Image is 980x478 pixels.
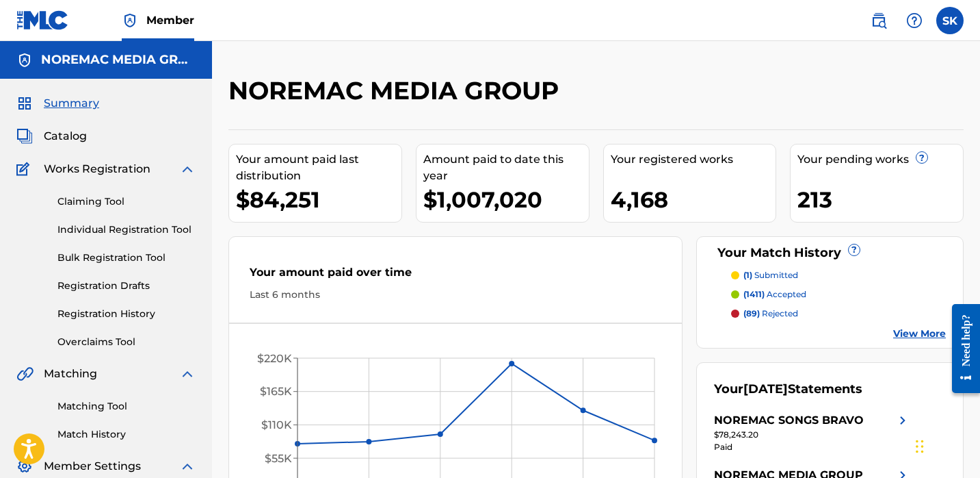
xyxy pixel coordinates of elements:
div: Your amount paid last distribution [236,151,401,184]
div: Last 6 months [250,288,661,302]
p: submitted [743,269,798,281]
div: Your Statements [714,380,862,399]
a: Registration Drafts [57,279,196,293]
img: Accounts [16,52,33,68]
p: accepted [743,288,806,301]
iframe: Chat Widget [912,412,980,478]
div: $1,007,020 [423,184,589,215]
div: Your Match History [714,244,946,262]
h5: NOREMAC MEDIA GROUP [41,52,196,68]
a: (1411) accepted [731,288,946,301]
div: Your pending works [797,151,963,168]
tspan: $55K [265,452,292,465]
img: Top Rightsholder [122,12,138,29]
div: Paid [714,441,911,453]
div: Your amount paid over time [250,264,661,288]
span: Member [146,12,194,28]
span: Matching [44,366,97,382]
img: search [871,12,887,29]
p: rejected [743,307,798,320]
span: ? [849,244,860,255]
div: 213 [797,184,963,215]
span: Works Registration [44,161,150,177]
div: $84,251 [236,184,401,215]
span: Summary [44,95,99,112]
a: (89) rejected [731,307,946,320]
span: (1411) [743,289,765,299]
div: Drag [916,426,924,467]
iframe: Resource Center [942,294,980,404]
a: Bulk Registration Tool [57,251,196,265]
img: Works Registration [16,161,34,177]
tspan: $220K [257,352,292,365]
span: Catalog [44,128,87,144]
span: Member Settings [44,458,141,475]
a: Claiming Tool [57,194,196,209]
a: Registration History [57,307,196,321]
img: MLC Logo [16,10,69,30]
div: NOREMAC SONGS BRAVO [714,412,864,429]
div: Your registered works [611,151,776,168]
img: Member Settings [16,458,33,475]
img: Catalog [16,128,33,144]
a: SummarySummary [16,95,99,112]
a: Public Search [865,7,892,34]
tspan: $165K [260,385,292,398]
img: Summary [16,95,33,112]
div: Help [901,7,928,34]
a: Overclaims Tool [57,335,196,349]
span: [DATE] [743,381,788,397]
a: (1) submitted [731,269,946,281]
tspan: $110K [261,418,292,431]
a: View More [893,327,946,341]
a: CatalogCatalog [16,128,87,144]
span: (1) [743,270,752,280]
img: help [906,12,923,29]
a: Matching Tool [57,399,196,414]
a: NOREMAC SONGS BRAVOright chevron icon$78,243.20Paid [714,412,911,453]
img: expand [179,458,196,475]
img: Matching [16,366,34,382]
img: expand [179,161,196,177]
span: ? [916,152,927,163]
img: expand [179,366,196,382]
a: Individual Registration Tool [57,223,196,237]
a: Match History [57,427,196,442]
h2: NOREMAC MEDIA GROUP [228,75,566,106]
div: 4,168 [611,184,776,215]
div: Amount paid to date this year [423,151,589,184]
div: $78,243.20 [714,429,911,441]
span: (89) [743,308,760,318]
img: right chevron icon [895,412,911,429]
div: User Menu [936,7,964,34]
